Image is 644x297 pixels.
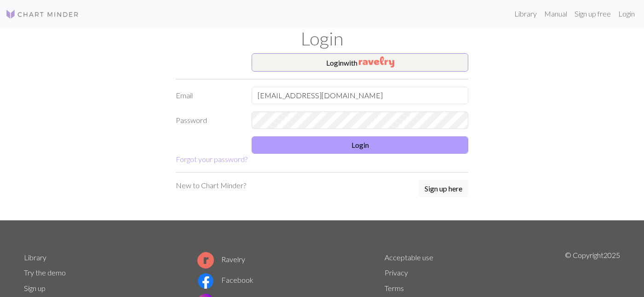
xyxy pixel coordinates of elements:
label: Email [170,87,246,104]
p: New to Chart Minder? [176,180,246,191]
a: Forgot your password? [176,155,247,163]
img: Ravelry [359,56,394,67]
a: Sign up [24,284,46,292]
a: Library [511,5,540,23]
a: Library [24,253,46,262]
a: Manual [540,5,571,23]
a: Login [615,5,638,23]
a: Sign up free [571,5,615,23]
a: Acceptable use [385,253,433,262]
img: Logo [6,9,79,20]
button: Sign up here [419,180,468,197]
img: Ravelry logo [197,252,214,269]
a: Try the demo [24,268,66,277]
a: Terms [385,284,404,292]
a: Sign up here [419,180,468,198]
button: Login [252,136,468,154]
a: Facebook [197,275,253,284]
h1: Login [18,28,626,50]
a: Ravelry [197,255,245,263]
label: Password [170,112,246,129]
button: Loginwith [252,53,468,72]
img: Facebook logo [197,273,214,289]
a: Privacy [385,268,408,277]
